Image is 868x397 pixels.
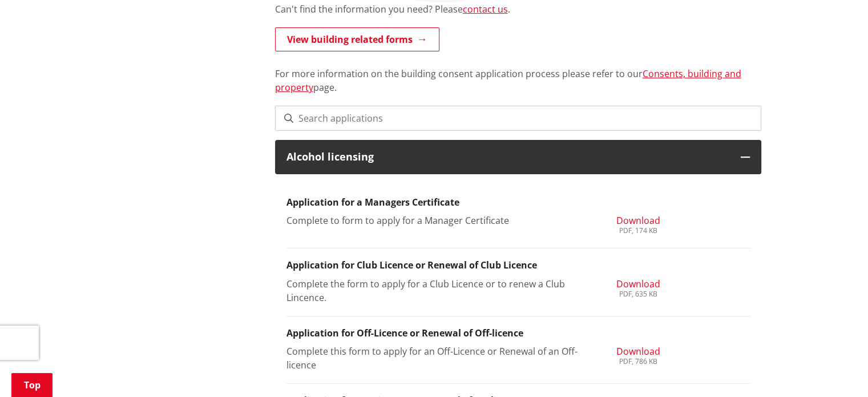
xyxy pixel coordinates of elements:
a: Consents, building and property [275,67,741,94]
p: For more information on the building consent application process please refer to our page. [275,53,761,94]
input: Search applications [275,106,761,131]
iframe: Messenger Launcher [815,349,857,390]
a: contact us [463,3,508,15]
h3: Alcohol licensing [286,151,729,163]
p: Can't find the information you need? Please . [275,2,761,16]
span: Download [616,214,660,227]
a: Download PDF, 174 KB [616,214,660,234]
div: PDF, 786 KB [616,358,660,365]
a: Top [11,373,53,397]
h3: Application for a Managers Certificate [286,197,750,208]
a: Download PDF, 786 KB [616,344,660,365]
h3: Application for Club Licence or Renewal of Club Licence [286,260,750,271]
p: Complete the form to apply for a Club Licence or to renew a Club Lincence. [286,277,590,304]
span: Download [616,345,660,358]
p: Complete to form to apply for a Manager Certificate [286,214,590,227]
h3: Application for Off-Licence or Renewal of Off-licence [286,328,750,339]
span: Download [616,278,660,290]
div: PDF, 635 KB [616,291,660,298]
div: PDF, 174 KB [616,227,660,234]
a: View building related forms [275,27,439,51]
p: Complete this form to apply for an Off-Licence or Renewal of an Off-licence [286,344,590,372]
a: Download PDF, 635 KB [616,277,660,298]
